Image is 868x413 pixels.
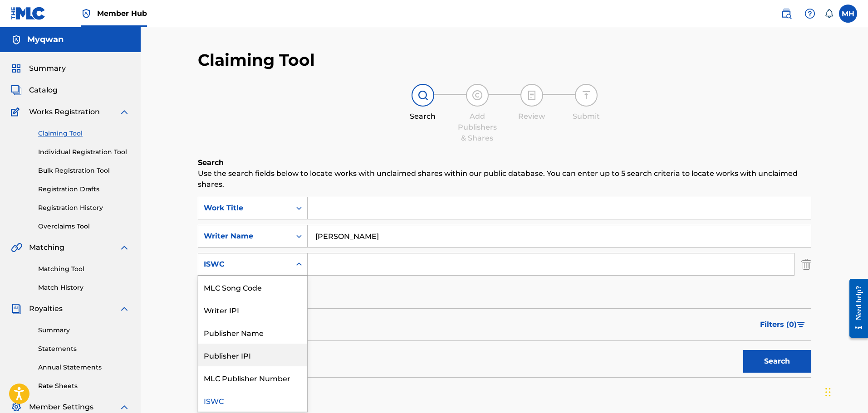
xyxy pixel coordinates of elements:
div: MLC Publisher Number [198,366,307,389]
div: Writer Name [204,231,285,242]
span: Royalties [29,303,63,314]
button: Filters (0) [755,313,811,336]
a: SummarySummary [11,63,66,74]
img: step indicator icon for Add Publishers & Shares [472,90,483,101]
a: Rate Sheets [38,381,130,391]
img: expand [119,303,130,314]
a: Statements [38,344,130,354]
div: Submit [564,111,609,122]
img: expand [119,107,130,117]
img: step indicator icon for Submit [581,90,592,101]
a: Registration Drafts [38,185,130,194]
div: Notifications [824,9,834,18]
p: Use the search fields below to locate works with unclaimed shares within our public database. You... [198,168,811,190]
div: ISWC [198,389,307,412]
a: Public Search [777,5,795,23]
img: expand [119,242,130,253]
img: Matching [11,242,22,253]
img: Works Registration [11,107,23,117]
span: Filters ( 0 ) [760,319,797,330]
img: Accounts [11,34,22,45]
img: Summary [11,63,22,74]
a: Matching Tool [38,264,130,274]
iframe: Chat Widget [823,369,868,413]
img: Royalties [11,303,22,314]
h6: Search [198,157,811,168]
div: Search [400,111,446,122]
span: Matching [29,242,64,253]
div: User Menu [839,5,857,23]
img: Member Settings [11,402,22,413]
h2: Claiming Tool [198,50,315,70]
a: Registration History [38,203,130,213]
a: Match History [38,283,130,292]
div: ISWC [204,259,285,270]
div: Publisher Name [198,321,307,344]
div: Help [801,5,819,23]
form: Search Form [198,197,811,377]
div: Work Title [204,203,285,214]
span: Member Settings [29,402,93,413]
h5: Myqwan [27,34,64,45]
img: help [804,8,815,19]
a: Summary [38,326,130,335]
a: CatalogCatalog [11,85,58,96]
a: Overclaims Tool [38,222,130,231]
img: Delete Criterion [801,253,811,276]
img: Top Rightsholder [81,8,92,19]
a: Bulk Registration Tool [38,166,130,175]
div: Drag [825,379,831,406]
img: MLC Logo [11,7,46,20]
iframe: Resource Center [843,272,868,345]
a: Individual Registration Tool [38,147,130,157]
div: MLC Song Code [198,276,307,298]
span: Works Registration [29,107,100,117]
img: search [781,8,792,19]
img: expand [119,402,130,413]
img: filter [797,322,805,327]
div: Writer IPI [198,298,307,321]
span: Catalog [29,85,58,96]
span: Member Hub [97,8,147,19]
img: Catalog [11,85,22,96]
div: Publisher IPI [198,344,307,366]
img: step indicator icon for Search [417,90,428,101]
div: Review [509,111,554,122]
a: Claiming Tool [38,129,130,138]
span: Summary [29,63,66,74]
div: Add Publishers & Shares [455,111,500,144]
a: Annual Statements [38,363,130,372]
button: Search [743,350,811,373]
img: step indicator icon for Review [526,90,537,101]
